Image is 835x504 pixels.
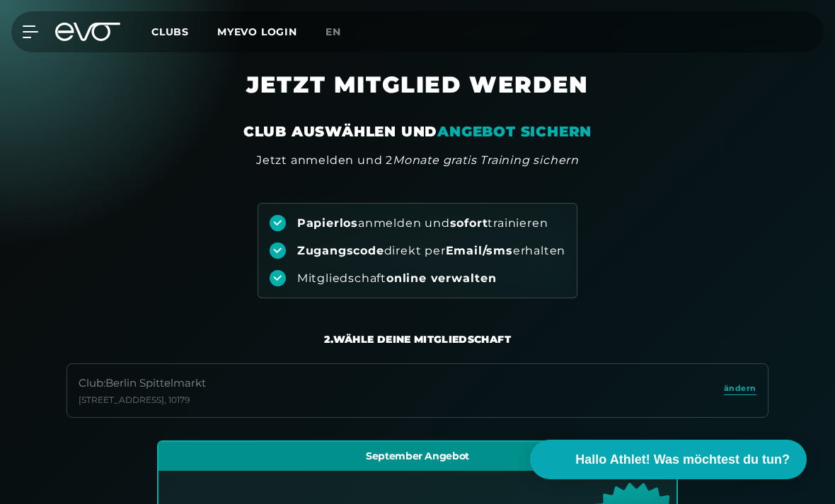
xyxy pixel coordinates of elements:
[151,25,217,38] a: Clubs
[297,243,565,259] div: direkt per erhalten
[92,71,743,122] h1: JETZT MITGLIED WERDEN
[326,25,341,38] span: en
[530,440,807,479] button: Hallo Athlet! Was möchtest du tun?
[297,244,384,257] strong: Zugangscode
[151,25,189,38] span: Clubs
[79,375,206,392] div: Club : Berlin Spittelmarkt
[575,450,790,469] span: Hallo Athlet! Was möchtest du tun?
[437,123,592,140] em: ANGEBOT SICHERN
[386,271,497,285] strong: online verwalten
[446,244,513,257] strong: Email/sms
[297,271,497,286] div: Mitgliedschaft
[256,152,579,169] div: Jetzt anmelden und 2
[324,332,511,346] div: 2. Wähle deine Mitgliedschaft
[326,24,358,40] a: en
[393,153,579,167] em: Monate gratis Training sichern
[297,216,548,231] div: anmelden und trainieren
[217,25,297,38] a: MYEVO LOGIN
[243,122,592,141] div: CLUB AUSWÄHLEN UND
[79,394,206,406] div: [STREET_ADDRESS] , 10179
[297,216,358,230] strong: Papierlos
[724,382,756,394] span: ändern
[724,382,756,399] a: ändern
[450,216,488,230] strong: sofort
